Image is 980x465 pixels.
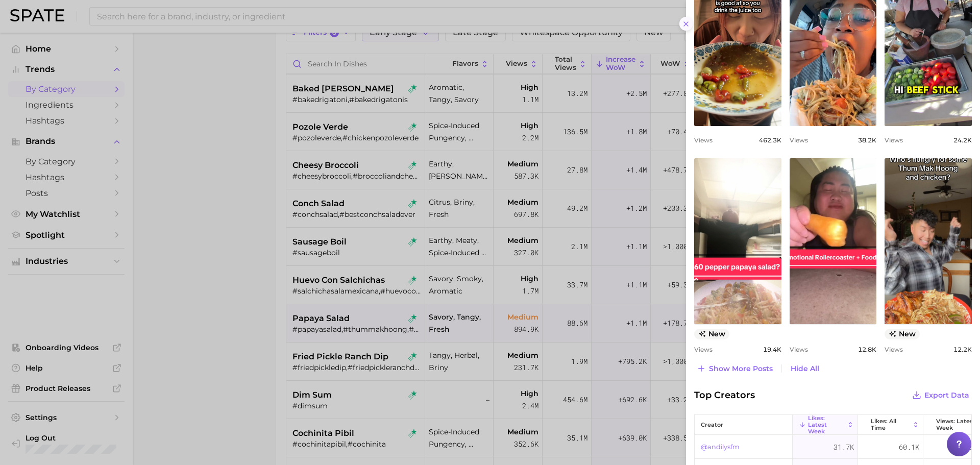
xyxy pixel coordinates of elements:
span: creator [701,422,723,428]
span: 38.2k [858,136,876,144]
span: 462.3k [759,136,781,144]
span: Top Creators [694,388,755,402]
button: Export Data [910,388,972,402]
button: Likes: All Time [858,415,923,435]
span: Likes: All Time [871,418,910,431]
span: Views [885,136,903,144]
span: 12.8k [858,346,876,353]
span: 31.7k [834,441,854,453]
button: Likes: Latest Week [793,415,858,435]
span: 24.2k [953,136,972,144]
span: Views [694,136,713,144]
span: 60.1k [899,441,919,453]
span: new [694,329,729,339]
a: @andilysfm [701,441,740,453]
span: 19.4k [763,346,781,353]
button: Show more posts [694,361,775,376]
span: Export Data [924,391,969,400]
span: new [885,329,920,339]
span: Views [885,346,903,353]
span: Hide All [791,364,819,373]
span: Likes: Latest Week [808,415,845,435]
span: 12.2k [953,346,972,353]
button: Hide All [788,362,822,376]
span: Views [790,136,808,144]
span: Show more posts [709,364,773,373]
span: Views [694,346,713,353]
span: Views [790,346,808,353]
span: Views: Latest Week [936,418,975,431]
